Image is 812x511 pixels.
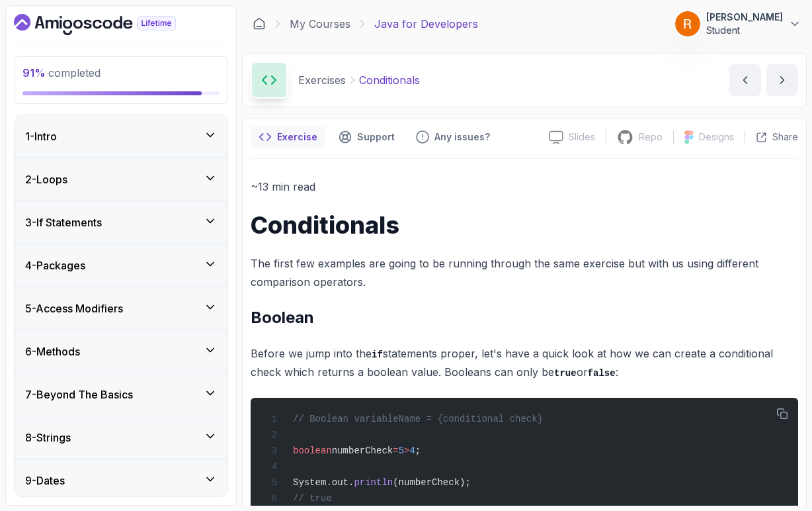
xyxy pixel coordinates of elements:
[15,287,227,330] button: 5-Access Modifiers
[772,130,798,144] p: Share
[357,130,395,144] p: Support
[393,445,398,456] span: =
[15,459,227,502] button: 9-Dates
[374,16,478,32] p: Java for Developers
[293,414,543,424] span: // Boolean variableName = {conditional check}
[393,477,471,488] span: (numberCheck);
[15,416,227,459] button: 8-Strings
[14,14,206,35] a: Dashboard
[706,24,783,37] p: Student
[25,344,80,359] h3: 6 - Methods
[554,368,577,379] code: true
[25,301,123,316] h3: 5 - Access Modifiers
[699,130,734,144] p: Designs
[434,130,490,144] p: Any issues?
[408,126,498,148] button: Feedback button
[251,212,798,238] h1: Conditionals
[22,66,101,79] span: completed
[15,244,227,287] button: 4-Packages
[293,477,354,488] span: System.out.
[372,349,383,360] code: if
[293,493,332,504] span: // true
[251,254,798,291] p: The first few examples are going to be running through the same exercise but with us using differ...
[729,64,761,96] button: previous content
[25,387,133,402] h3: 7 - Beyond The Basics
[15,115,227,158] button: 1-Intro
[332,445,393,456] span: numberCheck
[639,130,663,144] p: Repo
[25,257,85,273] h3: 4 - Packages
[674,11,801,37] button: user profile image[PERSON_NAME]Student
[766,64,798,96] button: next content
[15,330,227,373] button: 6-Methods
[277,130,317,144] p: Exercise
[359,72,420,88] p: Conditionals
[15,158,227,201] button: 2-Loops
[25,128,57,144] h3: 1 - Intro
[15,201,227,244] button: 3-If Statements
[404,445,409,456] span: >
[251,126,325,148] button: notes button
[25,214,102,230] h3: 3 - If Statements
[415,445,421,456] span: ;
[22,66,46,79] span: 91 %
[569,130,595,144] p: Slides
[298,72,346,88] p: Exercises
[253,17,266,30] a: Dashboard
[15,373,227,416] button: 7-Beyond The Basics
[409,445,415,456] span: 4
[675,11,700,36] img: user profile image
[745,130,798,144] button: Share
[251,177,798,196] p: ~13 min read
[25,171,67,187] h3: 2 - Loops
[25,430,71,445] h3: 8 - Strings
[290,16,350,32] a: My Courses
[331,126,403,148] button: Support button
[588,368,616,379] code: false
[706,11,783,24] p: [PERSON_NAME]
[251,307,798,328] h2: Boolean
[293,445,332,456] span: boolean
[251,344,798,382] p: Before we jump into the statements proper, let's have a quick look at how we can create a conditi...
[25,473,65,488] h3: 9 - Dates
[354,477,393,488] span: println
[399,445,404,456] span: 5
